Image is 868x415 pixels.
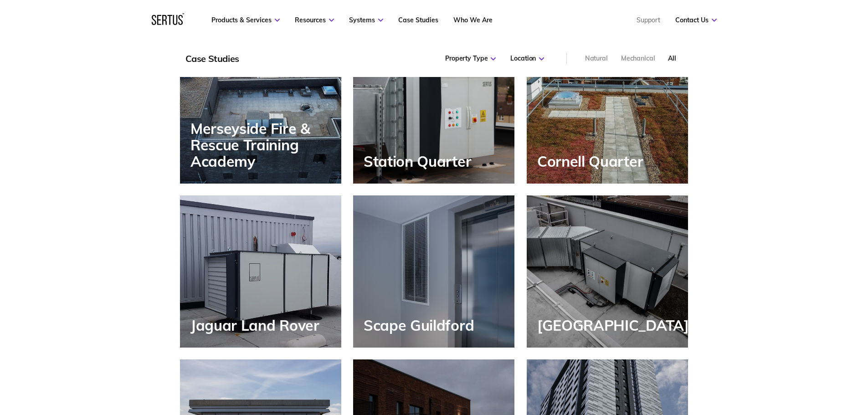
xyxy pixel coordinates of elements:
a: Support [637,16,660,24]
div: [GEOGRAPHIC_DATA] [537,317,693,333]
a: Contact Us [675,16,717,24]
div: Scape Guildford [364,317,478,333]
div: Mechanical [621,54,655,63]
iframe: Chat Widget [704,309,868,415]
div: Location [510,54,544,63]
a: Merseyside Fire & Rescue Training Academy [180,31,341,184]
a: Products & Services [211,16,280,24]
div: Natural [585,54,608,63]
a: Jaguar Land Rover [180,195,341,348]
div: Property Type [445,54,496,63]
div: Merseyside Fire & Rescue Training Academy [190,120,341,170]
a: Cornell Quarter [527,31,688,184]
div: All [668,54,676,63]
div: Cornell Quarter [537,153,647,169]
div: Jaguar Land Rover [190,317,324,333]
a: [GEOGRAPHIC_DATA] [527,195,688,348]
a: Case Studies [398,16,438,24]
div: Station Quarter [364,153,476,169]
a: Resources [295,16,334,24]
a: Station Quarter [353,31,514,184]
a: Systems [349,16,383,24]
a: Who We Are [453,16,493,24]
a: Scape Guildford [353,195,514,348]
div: Case Studies [185,53,239,64]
